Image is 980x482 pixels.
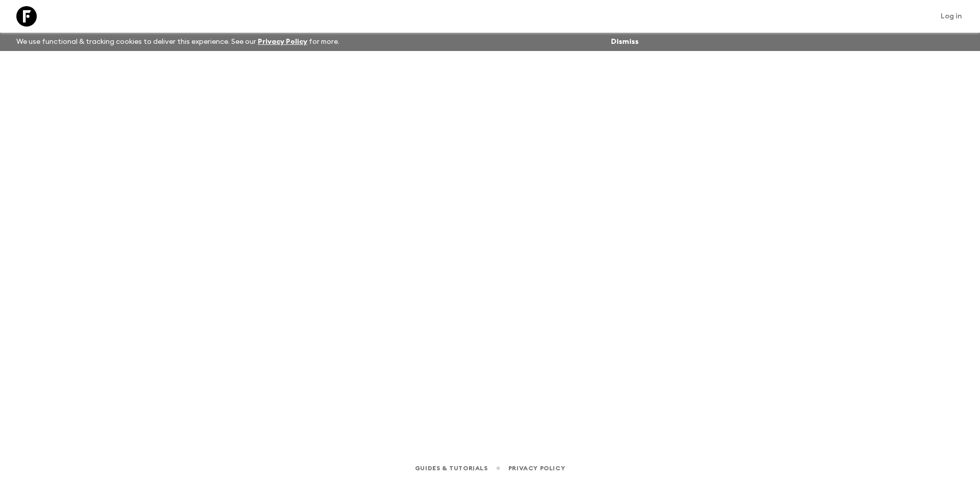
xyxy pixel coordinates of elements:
p: We use functional & tracking cookies to deliver this experience. See our for more. [12,33,344,51]
a: Guides & Tutorials [415,463,488,474]
a: Privacy Policy [258,38,307,45]
button: Dismiss [608,35,641,49]
a: Log in [935,9,968,23]
a: Privacy Policy [508,463,565,474]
